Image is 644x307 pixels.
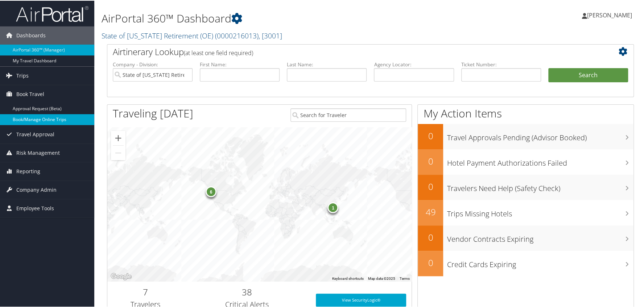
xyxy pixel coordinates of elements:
[447,255,633,269] h3: Credit Cards Expiring
[418,149,633,174] a: 0Hotel Payment Authorizations Failed
[16,26,46,44] span: Dashboards
[16,125,54,143] span: Travel Approval
[418,205,443,217] h2: 49
[447,204,633,218] h3: Trips Missing Hotels
[447,154,633,167] h3: Hotel Payment Authorizations Failed
[111,130,125,145] button: Zoom in
[287,60,367,67] label: Last Name:
[16,143,60,161] span: Risk Management
[418,199,633,225] a: 49Trips Missing Hotels
[189,285,305,298] h2: 38
[418,129,443,141] h2: 0
[461,60,541,67] label: Ticket Number:
[16,5,88,22] img: airportal-logo.png
[418,225,633,250] a: 0Vendor Contracts Expiring
[290,108,406,121] input: Search for Traveler
[200,60,280,67] label: First Name:
[399,276,409,280] a: Terms (opens in new tab)
[109,271,133,281] img: Google
[582,4,639,25] a: [PERSON_NAME]
[16,66,29,84] span: Trips
[447,230,633,244] h3: Vendor Contracts Expiring
[327,202,338,212] div: 1
[109,271,133,281] a: Open this area in Google Maps (opens a new window)
[111,145,125,159] button: Zoom out
[16,162,40,180] span: Reporting
[447,128,633,142] h3: Travel Approvals Pending (Advisor Booked)
[418,250,633,275] a: 0Credit Cards Expiring
[113,105,193,120] h1: Traveling [DATE]
[418,180,443,192] h2: 0
[548,67,628,82] button: Search
[447,179,633,193] h3: Travelers Need Help (Safety Check)
[113,45,584,57] h2: Airtinerary Lookup
[184,48,253,56] span: (at least one field required)
[374,60,454,67] label: Agency Locator:
[259,30,282,40] span: , [ 3001 ]
[113,285,178,298] h2: 7
[418,174,633,199] a: 0Travelers Need Help (Safety Check)
[16,199,54,217] span: Employee Tools
[418,154,443,167] h2: 0
[368,276,395,280] span: Map data ©2025
[332,275,363,281] button: Keyboard shortcuts
[587,11,632,18] span: [PERSON_NAME]
[316,293,406,306] a: View SecurityLogic®
[113,60,193,67] label: Company - Division:
[215,30,259,40] span: ( 0000216013 )
[418,231,443,243] h2: 0
[102,30,282,40] a: State of [US_STATE] Retirement (OE)
[418,256,443,268] h2: 0
[418,105,633,120] h1: My Action Items
[418,123,633,149] a: 0Travel Approvals Pending (Advisor Booked)
[102,10,460,25] h1: AirPortal 360™ Dashboard
[206,186,216,196] div: 6
[16,84,44,103] span: Book Travel
[16,180,57,198] span: Company Admin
